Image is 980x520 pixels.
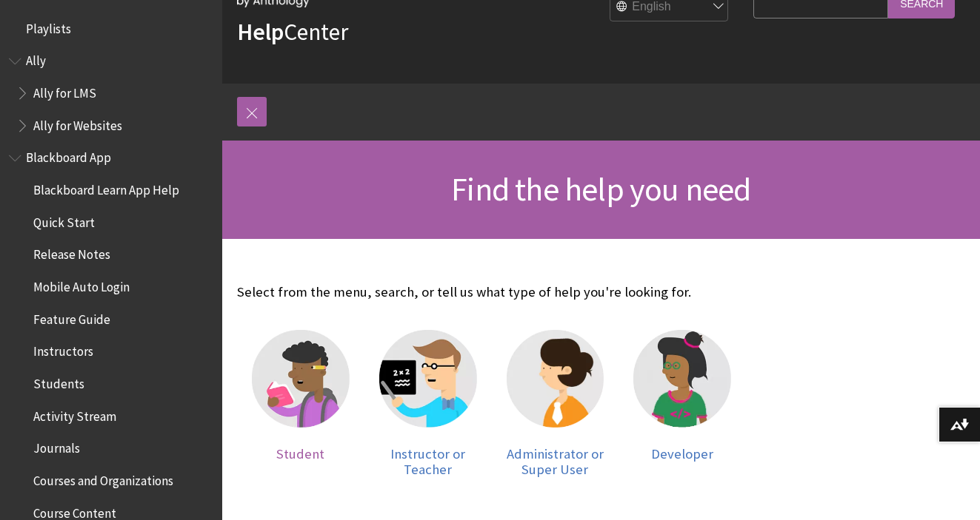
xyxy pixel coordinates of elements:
span: Ally for Websites [33,113,122,133]
span: Mobile Auto Login [33,274,130,294]
span: Blackboard App [26,146,111,166]
span: Instructors [33,340,93,359]
span: Student [276,445,324,462]
span: Playlists [26,16,71,36]
span: Release Notes [33,243,110,263]
nav: Book outline for Playlists [9,16,213,41]
a: Student Student [252,330,350,477]
img: Administrator [507,330,604,428]
span: Activity Stream [33,404,116,424]
span: Students [33,371,84,391]
a: HelpCenter [237,17,348,47]
p: Select from the menu, search, or tell us what type of help you're looking for. [237,283,746,302]
span: Developer [651,445,713,462]
span: Courses and Organizations [33,468,173,488]
span: Find the help you need [451,169,750,209]
span: Instructor or Teacher [390,445,465,479]
a: Instructor Instructor or Teacher [379,330,477,477]
span: Ally for LMS [33,81,96,101]
span: Quick Start [33,210,95,230]
span: Blackboard Learn App Help [33,178,179,197]
strong: Help [237,17,284,47]
a: Administrator Administrator or Super User [507,330,604,477]
img: Student [252,330,350,428]
span: Administrator or Super User [507,445,604,479]
span: Feature Guide [33,307,110,327]
a: Developer [633,330,731,477]
nav: Book outline for Anthology Ally Help [9,49,213,138]
span: Journals [33,436,80,456]
img: Instructor [379,330,477,428]
span: Ally [26,49,46,69]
